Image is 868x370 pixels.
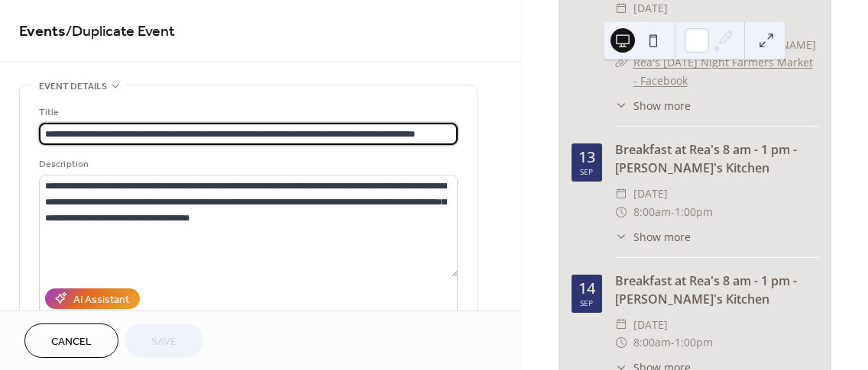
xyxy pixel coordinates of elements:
div: ​ [615,185,627,203]
div: Breakfast at Rea's 8 am - 1 pm - [PERSON_NAME]'s Kitchen [615,140,818,177]
span: 8:00am [633,333,671,352]
div: ​ [615,18,627,36]
span: - [671,203,675,221]
div: 14 [578,281,595,296]
button: AI Assistant [45,288,140,309]
span: - [672,18,675,36]
span: [DATE] [633,185,668,203]
span: Show more [633,98,691,114]
span: Show more [633,229,691,245]
span: 5:00pm [633,18,672,36]
div: ​ [615,203,627,221]
span: / Duplicate Event [66,17,175,47]
div: Breakfast at Rea's 8 am - 1 pm - [PERSON_NAME]'s Kitchen [615,272,818,308]
span: 8:00pm [675,18,714,36]
span: 1:00pm [675,203,713,221]
div: ​ [615,333,627,352]
div: ​ [615,229,627,245]
span: [DATE] [633,316,668,334]
span: 1:00pm [675,333,713,352]
span: 8:00am [633,203,671,221]
div: Sep [580,168,593,175]
div: Title [39,105,455,121]
div: ​ [615,53,627,72]
span: Event details [39,79,107,95]
div: Description [39,156,455,172]
div: ​ [615,98,627,114]
a: Events [19,17,66,47]
button: Cancel [24,323,118,358]
div: AI Assistant [73,291,129,307]
button: ​Show more [615,229,691,245]
div: 13 [578,150,595,165]
div: Sep [580,299,593,307]
div: ​ [615,316,627,334]
span: - [671,333,675,352]
span: Cancel [51,334,92,350]
button: ​Show more [615,98,691,114]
